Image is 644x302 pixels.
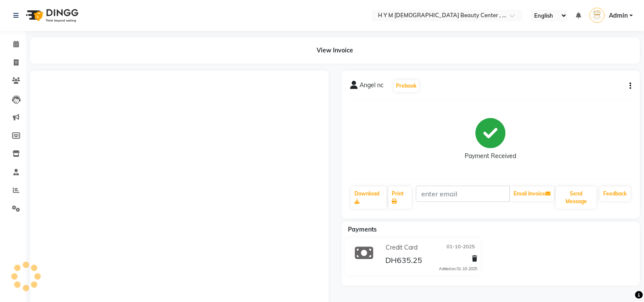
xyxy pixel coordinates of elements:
div: View Invoice [30,37,640,64]
span: 01-10-2025 [447,243,475,252]
button: Email Invoice [510,186,554,201]
button: Send Message [556,186,596,209]
span: Angel nc [360,81,384,93]
span: Credit Card [386,243,417,252]
span: DH635.25 [385,255,422,267]
div: Payment Received [465,152,516,161]
button: Prebook [394,80,419,92]
a: Print [388,186,411,209]
img: logo [22,3,81,27]
span: Payments [348,226,377,233]
a: Download [351,186,387,209]
input: enter email [416,186,510,202]
span: Admin [609,11,628,20]
div: Added on 01-10-2025 [439,266,477,272]
img: Admin [590,8,605,23]
a: Feedback [600,186,630,201]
